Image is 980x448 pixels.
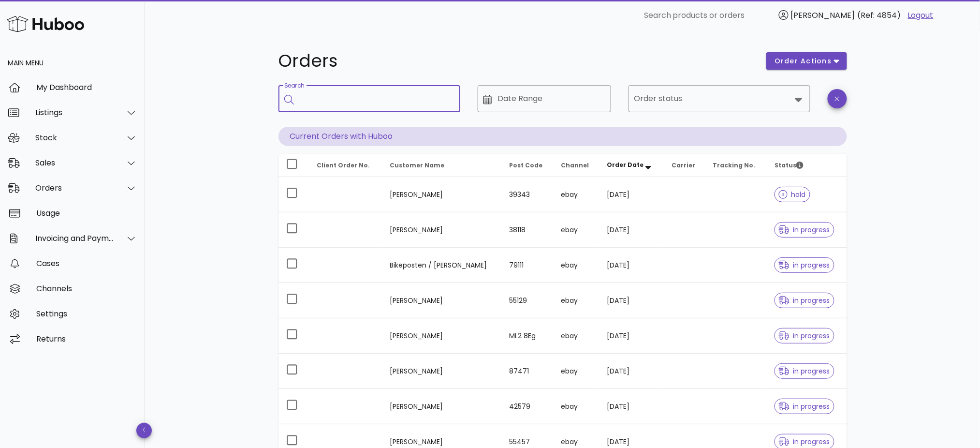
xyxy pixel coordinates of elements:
[600,154,664,177] th: Order Date: Sorted descending. Activate to remove sorting.
[35,133,114,142] div: Stock
[713,161,756,169] span: Tracking No.
[501,318,553,354] td: ML2 8Eg
[672,161,695,169] span: Carrier
[553,248,599,283] td: ebay
[382,212,501,248] td: [PERSON_NAME]
[382,318,501,354] td: [PERSON_NAME]
[35,108,114,117] div: Listings
[767,154,847,177] th: Status
[858,10,901,21] span: (Ref: 4854)
[600,212,664,248] td: [DATE]
[35,234,114,243] div: Invoicing and Payments
[501,177,553,212] td: 39343
[501,212,553,248] td: 38118
[553,318,599,354] td: ebay
[779,368,830,374] span: in progress
[278,127,847,146] p: Current Orders with Huboo
[36,309,137,318] div: Settings
[284,82,305,90] label: Search
[779,438,830,445] span: in progress
[382,177,501,212] td: [PERSON_NAME]
[766,52,847,70] button: order actions
[501,389,553,424] td: 42579
[908,10,934,21] a: Logout
[779,262,830,269] span: in progress
[553,283,599,318] td: ebay
[779,403,830,410] span: in progress
[35,158,114,167] div: Sales
[553,212,599,248] td: ebay
[501,354,553,389] td: 87471
[36,209,137,218] div: Usage
[779,332,830,339] span: in progress
[382,283,501,318] td: [PERSON_NAME]
[553,354,599,389] td: ebay
[278,52,755,70] h1: Orders
[382,248,501,283] td: Bikeposten / [PERSON_NAME]
[390,161,444,169] span: Customer Name
[382,389,501,424] td: [PERSON_NAME]
[779,191,806,198] span: hold
[36,259,137,268] div: Cases
[36,334,137,343] div: Returns
[382,354,501,389] td: [PERSON_NAME]
[791,10,855,21] span: [PERSON_NAME]
[309,154,382,177] th: Client Order No.
[779,226,830,233] span: in progress
[600,318,664,354] td: [DATE]
[600,248,664,283] td: [DATE]
[561,161,589,169] span: Channel
[629,85,810,112] div: Order status
[600,389,664,424] td: [DATE]
[774,56,832,66] span: order actions
[7,14,84,34] img: Huboo Logo
[501,248,553,283] td: 79111
[317,161,370,169] span: Client Order No.
[600,283,664,318] td: [DATE]
[600,177,664,212] td: [DATE]
[775,161,804,169] span: Status
[509,161,542,169] span: Post Code
[779,297,830,304] span: in progress
[501,154,553,177] th: Post Code
[36,83,137,92] div: My Dashboard
[664,154,705,177] th: Carrier
[382,154,501,177] th: Customer Name
[553,389,599,424] td: ebay
[607,161,644,169] span: Order Date
[553,154,599,177] th: Channel
[553,177,599,212] td: ebay
[705,154,767,177] th: Tracking No.
[35,183,114,193] div: Orders
[36,284,137,293] div: Channels
[600,354,664,389] td: [DATE]
[501,283,553,318] td: 55129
